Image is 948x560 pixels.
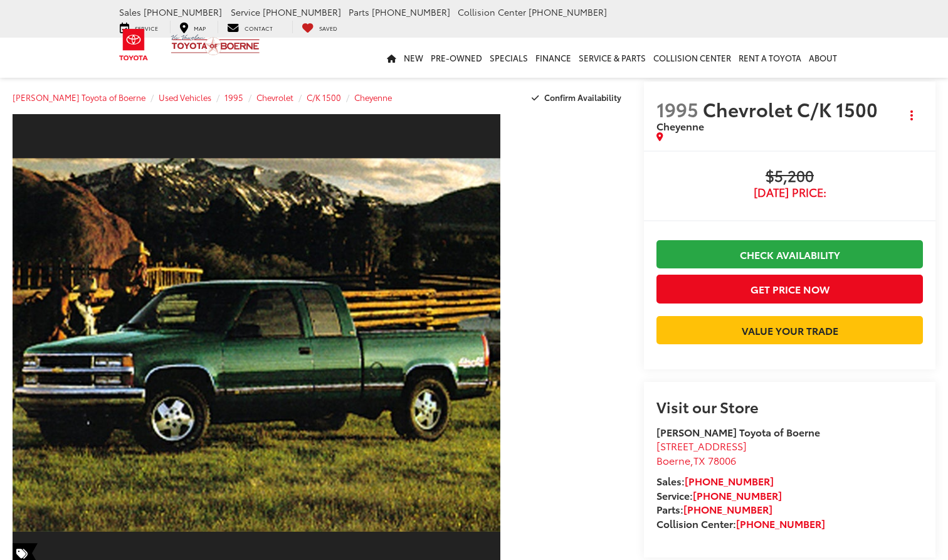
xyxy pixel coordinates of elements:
[735,38,805,78] a: Rent a Toyota
[650,38,735,78] a: Collision Center
[656,95,698,122] span: 1995
[110,21,167,33] a: Service
[292,21,347,33] a: My Saved Vehicles
[307,92,341,103] a: C/K 1500
[656,167,923,186] span: $5,200
[901,104,923,126] button: Actions
[170,21,215,33] a: Map
[805,38,841,78] a: About
[8,158,505,531] img: 1995 Chevrolet C/K 1500 Cheyenne
[656,425,820,439] strong: [PERSON_NAME] Toyota of Boerne
[683,502,772,516] a: [PHONE_NUMBER]
[529,6,607,18] span: [PHONE_NUMBER]
[525,87,632,108] button: Confirm Availability
[685,473,774,488] a: [PHONE_NUMBER]
[383,38,400,78] a: Home
[656,502,772,516] strong: Parts:
[656,453,690,467] span: Boerne
[693,488,782,502] a: [PHONE_NUMBER]
[703,95,882,122] span: Chevrolet C/K 1500
[349,6,369,18] span: Parts
[218,21,282,33] a: Contact
[400,38,427,78] a: New
[656,316,923,344] a: Value Your Trade
[532,38,575,78] a: Finance
[656,453,736,467] span: ,
[656,119,704,133] span: Cheyenne
[656,186,923,199] span: [DATE] Price:
[224,92,243,103] a: 1995
[427,38,486,78] a: Pre-Owned
[354,92,392,103] a: Cheyenne
[656,438,747,467] a: [STREET_ADDRESS] Boerne,TX 78006
[144,6,222,18] span: [PHONE_NUMBER]
[656,488,782,502] strong: Service:
[656,516,825,531] strong: Collision Center:
[256,92,293,103] a: Chevrolet
[13,92,145,103] a: [PERSON_NAME] Toyota of Boerne
[736,516,825,531] a: [PHONE_NUMBER]
[263,6,341,18] span: [PHONE_NUMBER]
[693,453,705,467] span: TX
[575,38,650,78] a: Service & Parts: Opens in a new tab
[656,473,774,488] strong: Sales:
[372,6,450,18] span: [PHONE_NUMBER]
[119,6,141,18] span: Sales
[171,34,260,56] img: Vic Vaughan Toyota of Boerne
[656,438,747,453] span: [STREET_ADDRESS]
[544,92,621,103] span: Confirm Availability
[159,92,211,103] a: Used Vehicles
[486,38,532,78] a: Specials
[110,24,157,65] img: Toyota
[656,240,923,268] a: Check Availability
[656,275,923,303] button: Get Price Now
[910,110,913,120] span: dropdown dots
[458,6,526,18] span: Collision Center
[231,6,260,18] span: Service
[708,453,736,467] span: 78006
[656,398,923,415] h2: Visit our Store
[319,24,337,32] span: Saved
